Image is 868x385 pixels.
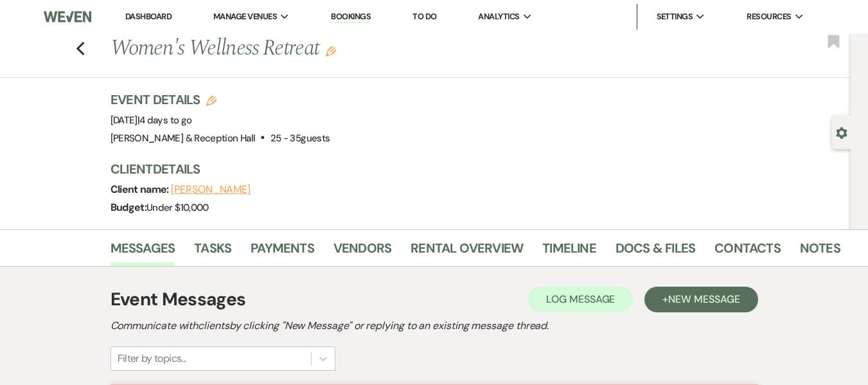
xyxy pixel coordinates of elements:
[194,238,231,266] a: Tasks
[528,287,633,312] button: Log Message
[171,184,251,195] button: [PERSON_NAME]
[213,10,277,23] span: Manage Venues
[111,33,686,64] h1: Women's Wellness Retreat
[644,287,757,312] button: +New Message
[139,114,191,127] span: 4 days to go
[118,351,186,366] div: Filter by topics...
[412,11,436,22] a: To Do
[478,10,519,23] span: Analytics
[616,238,695,266] a: Docs & Files
[111,132,256,145] span: [PERSON_NAME] & Reception Hall
[270,132,330,145] span: 25 - 35 guests
[836,126,847,138] button: Open lead details
[111,318,758,334] h2: Communicate with clients by clicking "New Message" or replying to an existing message thread.
[333,238,391,266] a: Vendors
[111,183,172,196] span: Client name:
[111,238,175,266] a: Messages
[714,238,781,266] a: Contacts
[542,238,596,266] a: Timeline
[747,10,791,23] span: Resources
[251,238,314,266] a: Payments
[111,114,192,127] span: [DATE]
[331,11,371,23] a: Bookings
[44,3,92,30] img: Weven Logo
[326,45,336,57] button: Edit
[111,201,147,214] span: Budget:
[668,292,740,306] span: New Message
[657,10,693,23] span: Settings
[125,11,172,22] a: Dashboard
[137,114,192,127] span: |
[411,238,523,266] a: Rental Overview
[111,160,830,178] h3: Client Details
[800,238,840,266] a: Notes
[546,292,615,306] span: Log Message
[111,286,246,313] h1: Event Messages
[111,91,330,109] h3: Event Details
[146,201,209,214] span: Under $10,000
